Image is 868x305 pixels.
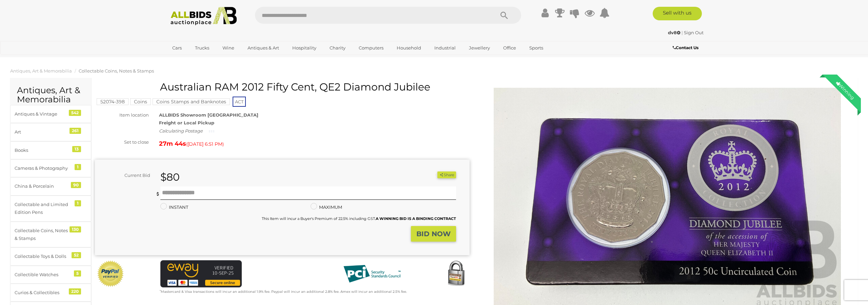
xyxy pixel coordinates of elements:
[160,203,188,211] label: INSTANT
[243,42,283,54] a: Antiques & Art
[17,86,84,104] h2: Antiques, Art & Memorabilia
[10,123,91,141] a: Art 261
[10,68,72,74] a: Antiques, Art & Memorabilia
[325,42,350,54] a: Charity
[188,141,222,147] span: [DATE] 6:51 PM
[465,42,494,54] a: Jewellery
[72,146,81,152] div: 13
[653,7,702,20] a: Sell with us
[684,30,704,35] a: Sign Out
[70,128,81,134] div: 261
[218,42,239,54] a: Wine
[15,289,71,297] div: Curios & Collectibles
[15,164,71,172] div: Cameras & Photography
[79,68,154,74] a: Collectable Coins, Notes & Stamps
[437,171,456,179] button: Share
[75,200,81,206] div: 1
[15,182,71,190] div: China & Porcelain
[159,128,203,134] i: Calculating Postage
[160,171,180,183] strong: $80
[97,98,129,105] mark: 52074-398
[682,30,683,35] span: |
[98,81,468,93] h1: Australian RAM 2012 Fifty Cent, QE2 Diamond Jubilee
[95,171,155,179] div: Current Bid
[72,252,81,258] div: 52
[168,42,186,54] a: Cars
[209,129,214,133] img: small-loading.gif
[411,226,456,242] button: BID NOW
[338,260,406,287] img: PCI DSS compliant
[499,42,520,54] a: Office
[97,260,124,287] img: Official PayPal Seal
[376,216,456,221] b: A WINNING BID IS A BINDING CONTRACT
[15,227,71,243] div: Collectable Coins, Notes & Stamps
[153,98,230,105] mark: Coins Stamps and Banknotes
[10,266,91,284] a: Collectible Watches 5
[168,54,225,65] a: [GEOGRAPHIC_DATA]
[97,99,129,104] a: 52074-398
[233,97,246,107] span: ACT
[416,230,451,238] strong: BID NOW
[10,196,91,222] a: Collectable and Limited Edition Pens 1
[130,99,151,104] a: Coins
[668,30,680,35] strong: dv8
[354,42,388,54] a: Computers
[392,42,426,54] a: Household
[15,271,71,279] div: Collectible Watches
[442,260,470,287] img: Secured by Rapid SSL
[15,128,71,136] div: Art
[74,270,81,277] div: 5
[525,42,548,54] a: Sports
[159,120,214,125] strong: Freight or Local Pickup
[430,171,436,178] li: Watch this item
[160,289,407,294] small: Mastercard & Visa transactions will incur an additional 1.9% fee. Paypal will incur an additional...
[668,30,682,35] a: dv8
[70,226,81,232] div: 130
[90,111,154,119] div: Item location
[186,141,224,147] span: ( )
[159,140,186,147] strong: 27m 44s
[487,7,521,24] button: Search
[673,44,700,52] a: Contact Us
[160,260,242,287] img: eWAY Payment Gateway
[830,75,861,106] div: Winning
[191,42,214,54] a: Trucks
[262,216,456,221] small: This Item will incur a Buyer's Premium of 22.5% including GST.
[159,112,258,118] strong: ALLBIDS Showroom [GEOGRAPHIC_DATA]
[15,201,71,217] div: Collectable and Limited Edition Pens
[10,105,91,123] a: Antiques & Vintage 542
[167,7,240,25] img: Allbids.com.au
[673,45,698,50] b: Contact Us
[69,110,81,116] div: 542
[10,222,91,248] a: Collectable Coins, Notes & Stamps 130
[10,177,91,195] a: China & Porcelain 90
[71,182,81,188] div: 90
[69,288,81,294] div: 220
[288,42,321,54] a: Hospitality
[10,141,91,159] a: Books 13
[10,247,91,265] a: Collectable Toys & Dolls 52
[10,284,91,302] a: Curios & Collectibles 220
[153,99,230,104] a: Coins Stamps and Banknotes
[10,159,91,177] a: Cameras & Photography 1
[430,42,460,54] a: Industrial
[15,110,71,118] div: Antiques & Vintage
[90,138,154,146] div: Set to close
[15,252,71,260] div: Collectable Toys & Dolls
[15,146,71,154] div: Books
[75,164,81,170] div: 1
[130,98,151,105] mark: Coins
[311,203,342,211] label: MAXIMUM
